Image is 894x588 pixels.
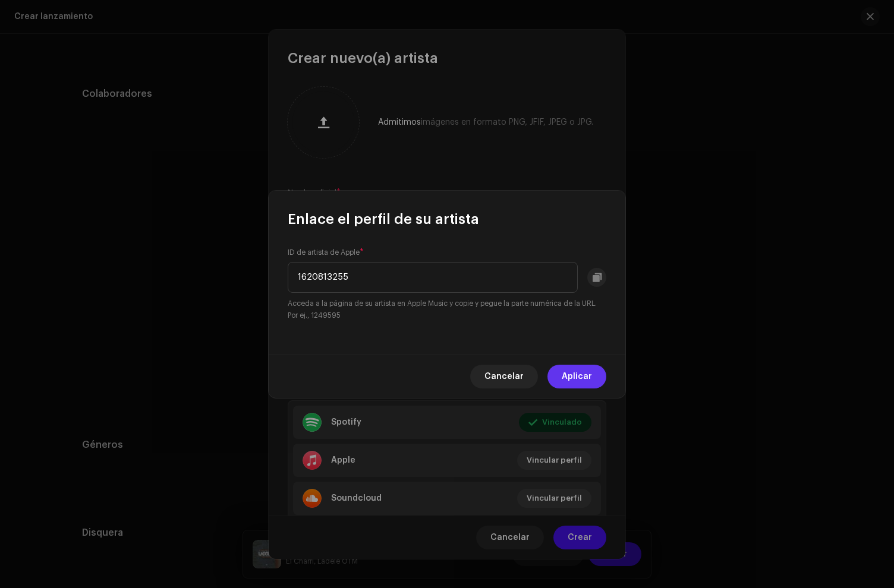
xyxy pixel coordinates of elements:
span: Enlace el perfil de su artista [288,210,479,229]
button: Aplicar [547,365,606,388]
input: e.g. 1249595 [288,262,578,293]
label: ID de artista de Apple [288,248,364,257]
small: Acceda a la página de su artista en Apple Music y copie y pegue la parte numérica de la URL. Por ... [288,298,606,321]
button: Cancelar [470,365,538,388]
span: Aplicar [562,365,592,388]
span: Cancelar [484,365,524,388]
